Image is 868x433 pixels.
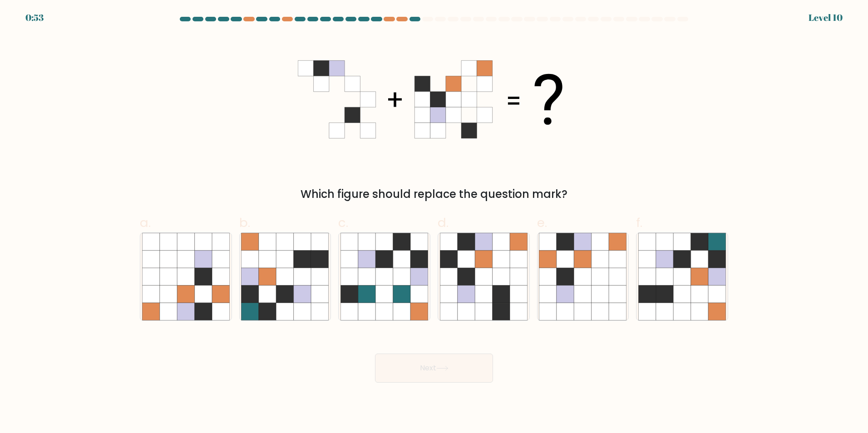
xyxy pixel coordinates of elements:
div: 0:53 [25,11,44,25]
div: Which figure should replace the question mark? [145,186,723,202]
span: d. [438,214,449,231]
span: e. [537,214,547,231]
span: f. [636,214,642,231]
span: b. [239,214,250,231]
span: a. [140,214,151,231]
div: Level 10 [809,11,843,25]
span: c. [338,214,348,231]
button: Next [375,354,493,383]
